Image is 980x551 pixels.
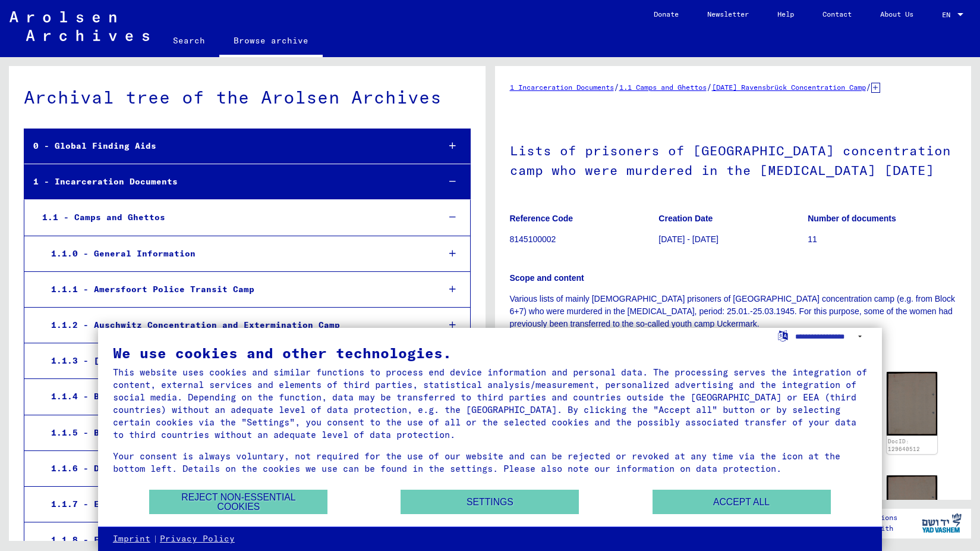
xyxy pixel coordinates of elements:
div: 1.1.4 - Breendonk Transit Camp [42,385,430,408]
div: This website uses cookies and similar functions to process end device information and personal da... [113,366,867,441]
div: 1.1 - Camps and Ghettos [33,206,430,229]
img: yv_logo.png [919,508,964,538]
div: 1.1.2 - Auschwitz Concentration and Extermination Camp [42,314,430,337]
div: 1.1.1 - Amersfoort Police Transit Camp [42,278,430,301]
a: Imprint [113,533,150,545]
a: [DATE] Ravensbrück Concentration Camp [712,83,866,92]
p: [DATE] - [DATE] [658,233,807,246]
button: Reject non-essential cookies [149,490,327,514]
img: 002.jpg [887,372,937,436]
img: Arolsen_neg.svg [10,11,149,41]
div: 1.1.6 - Dachau Concentration Camp [42,457,430,480]
h1: Lists of prisoners of [GEOGRAPHIC_DATA] concentration camp who were murdered in the [MEDICAL_DATA... [510,123,957,195]
div: Your consent is always voluntary, not required for the use of our website and can be rejected or ... [113,450,867,475]
b: Creation Date [658,214,713,223]
span: EN [942,11,955,19]
img: 002.jpg [887,475,937,538]
a: DocID: 129640512 [888,438,920,453]
div: We use cookies and other technologies. [113,346,867,360]
b: Reference Code [510,214,573,223]
p: 8145100002 [510,233,658,246]
span: / [866,82,871,92]
div: 0 - Global Finding Aids [24,134,430,158]
a: Browse archive [219,26,323,57]
span: / [614,82,619,92]
a: Search [159,26,219,55]
p: Various lists of mainly [DEMOGRAPHIC_DATA] prisoners of [GEOGRAPHIC_DATA] concentration camp (e.g... [510,293,957,330]
button: Settings [401,490,579,514]
button: Accept all [653,490,831,514]
div: 1.1.0 - General Information [42,242,430,265]
span: / [707,82,712,92]
div: 1 - Incarceration Documents [24,170,430,193]
a: Privacy Policy [160,533,235,545]
a: 1 Incarceration Documents [510,83,614,92]
div: 1.1.5 - Buchenwald Concentration Camp [42,421,430,444]
b: Number of documents [808,214,896,223]
p: 11 [808,233,956,246]
div: Archival tree of the Arolsen Archives [24,84,471,111]
a: 1.1 Camps and Ghettos [619,83,707,92]
div: 1.1.3 - [GEOGRAPHIC_DATA]-Belsen Concentration Camp [42,349,430,372]
b: Scope and content [510,273,584,283]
